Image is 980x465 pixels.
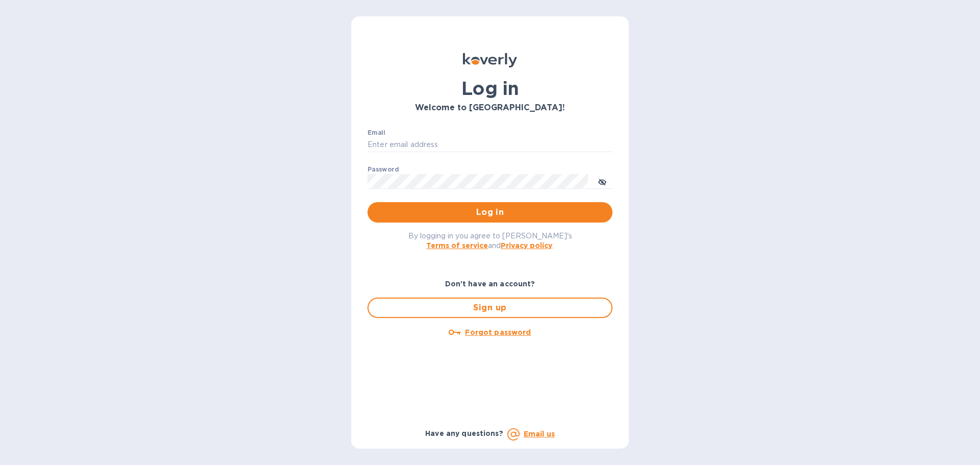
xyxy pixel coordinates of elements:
[367,78,612,99] h1: Log in
[377,302,603,314] span: Sign up
[465,328,531,336] u: Forgot password
[408,232,572,250] span: By logging in you agree to [PERSON_NAME]'s and .
[367,130,385,136] label: Email
[376,206,604,218] span: Log in
[524,430,555,438] a: Email us
[425,429,503,437] b: Have any questions?
[501,241,552,250] a: Privacy policy
[445,280,535,288] b: Don't have an account?
[463,53,517,67] img: Koverly
[426,241,488,250] a: Terms of service
[367,298,612,318] button: Sign up
[367,166,399,173] label: Password
[592,171,612,191] button: toggle password visibility
[367,103,612,113] h3: Welcome to [GEOGRAPHIC_DATA]!
[367,137,612,153] input: Enter email address
[367,202,612,223] button: Log in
